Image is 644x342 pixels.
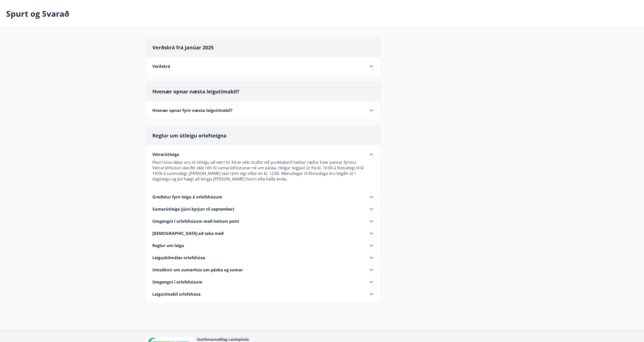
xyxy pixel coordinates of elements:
[152,44,214,51] span: Verðskrá frá janúar 2025
[152,279,375,285] div: Umgengni í orlofshúsum
[152,231,224,236] span: [DEMOGRAPHIC_DATA] að taka með
[152,267,375,273] div: Umsóknir um sumarhús um páska og sumar
[197,337,249,342] span: Starfsmannafélag Landspítala
[152,243,375,249] div: Reglur um leigu
[152,267,243,273] span: Umsóknir um sumarhús um páska og sumar
[152,291,375,297] div: Leigutímabil orlofshúsa
[152,230,375,236] div: [DEMOGRAPHIC_DATA] að taka með
[152,88,239,95] span: Hvenær opnar næsta leigutímabil?
[152,194,222,200] span: Greiðslur fyrir leigu á orlofshúsum
[152,63,375,69] div: Verðskrá
[152,151,375,157] div: Vetrarútleiga
[152,194,375,200] div: Greiðslur fyrir leigu á orlofshúsum
[152,152,179,157] span: Vetrarútleiga
[152,132,226,139] span: Reglur um útleigu orlofseigna
[152,255,205,260] span: Leiguskilmálar orlofshúsa
[152,206,375,212] div: Sumarútleiga (júní-byrjun til september)
[152,108,233,113] span: Hvenær opnar fyrir næsta leigutímabil?
[152,218,239,224] span: Umgengni í orlofshúsum með heitum potti
[152,107,375,113] div: Hvenær opnar fyrir næsta leigutímabil?
[152,206,234,212] span: Sumarútleiga (júní-byrjun til september)
[152,279,202,285] span: Umgengni í orlofshúsum
[152,218,375,224] div: Umgengni í orlofshúsum með heitum potti
[152,243,184,248] span: Reglur um leigu
[152,291,201,297] span: Leigutímabil orlofshúsa
[152,64,170,69] span: Verðskrá
[152,255,375,261] div: Leiguskilmálar orlofshúsa
[152,159,375,182] p: Flest húsa okkar eru til útleigu að vetri til. Þá er ekki stuðst við punktakerfi heldur ræður hve...
[6,8,69,19] p: Spurt og Svarað
[152,157,375,188] div: Vetrarútleiga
